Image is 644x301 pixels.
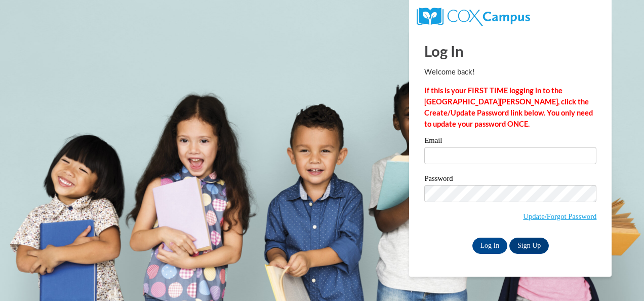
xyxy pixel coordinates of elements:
[424,86,593,128] strong: If this is your FIRST TIME logging in to the [GEOGRAPHIC_DATA][PERSON_NAME], click the Create/Upd...
[424,66,596,78] p: Welcome back!
[424,41,596,61] h1: Log In
[424,175,596,185] label: Password
[509,238,549,254] a: Sign Up
[417,8,530,26] img: COX Campus
[523,212,596,220] a: Update/Forgot Password
[424,137,596,147] label: Email
[472,238,508,254] input: Log In
[417,12,530,20] a: COX Campus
